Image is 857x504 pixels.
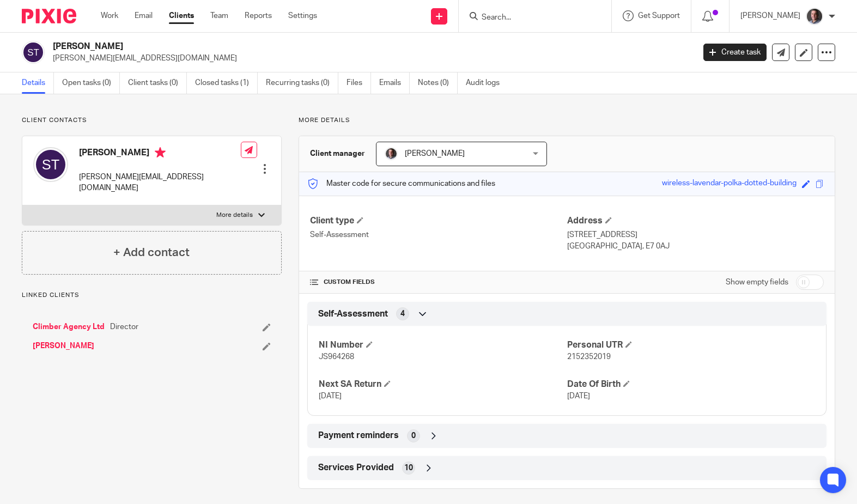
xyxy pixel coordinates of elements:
span: Self-Assessment [318,308,388,320]
h4: + Add contact [113,244,190,261]
span: 10 [404,463,413,473]
span: 0 [411,430,416,441]
a: Team [210,10,228,21]
p: [GEOGRAPHIC_DATA], E7 0AJ [567,241,824,252]
label: Show empty fields [726,277,788,288]
span: Director [110,321,138,332]
span: [PERSON_NAME] [405,150,465,157]
a: Audit logs [466,72,508,94]
h4: NI Number [319,339,567,351]
a: Reports [245,10,272,21]
a: [PERSON_NAME] [33,341,94,351]
h4: CUSTOM FIELDS [310,278,567,287]
p: More details [216,211,253,220]
a: Open tasks (0) [62,72,120,94]
i: Primary [155,147,166,158]
img: svg%3E [33,147,68,182]
span: Services Provided [318,462,394,473]
p: More details [299,116,835,125]
p: [PERSON_NAME] [740,10,800,21]
h4: Next SA Return [319,379,567,390]
p: [PERSON_NAME][EMAIL_ADDRESS][DOMAIN_NAME] [53,53,687,64]
input: Search [481,13,579,23]
span: Payment reminders [318,430,399,441]
p: Self-Assessment [310,229,567,240]
span: JS964268 [319,353,354,361]
a: Settings [288,10,317,21]
a: Client tasks (0) [128,72,187,94]
a: Recurring tasks (0) [266,72,338,94]
a: Notes (0) [418,72,458,94]
span: Get Support [638,12,680,20]
a: Work [101,10,118,21]
a: Email [135,10,153,21]
h4: Address [567,215,824,227]
span: [DATE] [319,392,342,400]
p: [STREET_ADDRESS] [567,229,824,240]
a: Files [347,72,371,94]
a: Details [22,72,54,94]
p: Client contacts [22,116,282,125]
a: Emails [379,72,410,94]
p: [PERSON_NAME][EMAIL_ADDRESS][DOMAIN_NAME] [79,172,241,194]
img: Pixie [22,9,76,23]
span: 4 [400,308,405,319]
a: Closed tasks (1) [195,72,258,94]
div: wireless-lavendar-polka-dotted-building [662,178,797,190]
a: Clients [169,10,194,21]
span: 2152352019 [567,353,611,361]
span: [DATE] [567,392,590,400]
h3: Client manager [310,148,365,159]
h4: Date Of Birth [567,379,815,390]
h4: Personal UTR [567,339,815,351]
img: CP%20Headshot.jpeg [385,147,398,160]
img: svg%3E [22,41,45,64]
img: CP%20Headshot.jpeg [806,8,823,25]
h4: Client type [310,215,567,227]
p: Master code for secure communications and files [307,178,495,189]
a: Climber Agency Ltd [33,321,105,332]
a: Create task [703,44,767,61]
h4: [PERSON_NAME] [79,147,241,161]
h2: [PERSON_NAME] [53,41,560,52]
p: Linked clients [22,291,282,300]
